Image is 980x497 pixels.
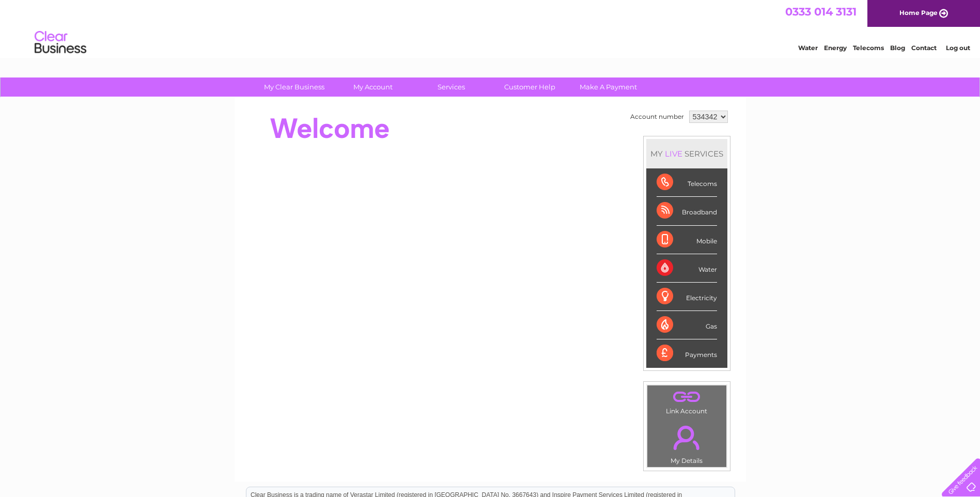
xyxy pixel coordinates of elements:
div: MY SERVICES [646,139,727,168]
a: Customer Help [487,77,572,97]
a: Energy [824,44,847,52]
div: Mobile [657,226,717,254]
div: Clear Business is a trading name of Verastar Limited (registered in [GEOGRAPHIC_DATA] No. 3667643... [246,6,735,50]
a: . [650,388,724,406]
a: Water [798,44,818,52]
div: Telecoms [657,168,717,197]
a: . [650,420,724,456]
div: Broadband [657,197,717,225]
div: Water [657,254,717,283]
td: Account number [628,108,687,126]
a: 0333 014 3131 [785,5,857,18]
a: My Account [330,77,415,97]
a: Blog [890,44,905,52]
a: Services [409,77,494,97]
a: Contact [911,44,937,52]
a: Telecoms [853,44,884,52]
div: Electricity [657,283,717,311]
td: Link Account [647,385,727,417]
a: Log out [946,44,970,52]
div: LIVE [663,149,685,159]
img: logo.png [34,27,87,58]
a: Make A Payment [566,77,651,97]
div: Payments [657,339,717,367]
a: My Clear Business [252,77,337,97]
td: My Details [647,417,727,468]
div: Gas [657,311,717,339]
